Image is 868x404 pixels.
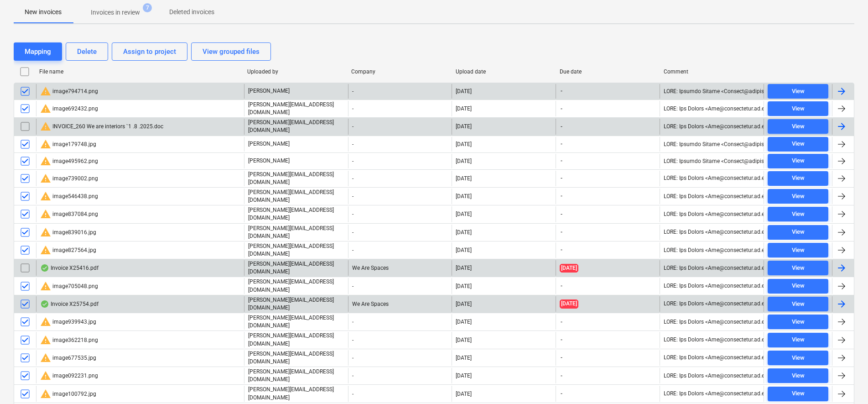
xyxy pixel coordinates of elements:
[768,279,828,294] button: View
[40,139,51,150] span: warning
[456,158,472,164] div: [DATE]
[348,225,452,240] div: -
[792,104,805,114] div: View
[203,46,260,58] div: View grouped files
[822,360,868,404] iframe: Chat Widget
[456,123,472,130] div: [DATE]
[348,189,452,204] div: -
[191,42,271,61] button: View grouped files
[768,225,828,240] button: View
[768,101,828,116] button: View
[768,84,828,99] button: View
[456,355,472,361] div: [DATE]
[40,156,98,167] div: image495962.png
[792,371,805,381] div: View
[40,139,96,150] div: image179748.jpg
[456,337,472,343] div: [DATE]
[248,242,344,258] p: [PERSON_NAME][EMAIL_ADDRESS][DOMAIN_NAME]
[248,314,344,330] p: [PERSON_NAME][EMAIL_ADDRESS][DOMAIN_NAME]
[248,225,344,240] p: [PERSON_NAME][EMAIL_ADDRESS][DOMAIN_NAME]
[792,353,805,363] div: View
[40,335,98,346] div: image362218.png
[348,84,452,99] div: -
[456,229,472,236] div: [DATE]
[768,261,828,275] button: View
[456,193,472,199] div: [DATE]
[348,314,452,330] div: -
[143,3,152,12] span: 7
[456,301,472,307] div: [DATE]
[40,191,98,202] div: image546438.png
[40,281,51,292] span: warning
[248,278,344,294] p: [PERSON_NAME][EMAIL_ADDRESS][DOMAIN_NAME]
[40,103,98,114] div: image692432.png
[40,335,51,346] span: warning
[248,119,344,134] p: [PERSON_NAME][EMAIL_ADDRESS][DOMAIN_NAME]
[792,388,805,399] div: View
[768,297,828,311] button: View
[560,299,578,308] span: [DATE]
[39,68,240,75] div: File name
[456,211,472,217] div: [DATE]
[248,206,344,222] p: [PERSON_NAME][EMAIL_ADDRESS][DOMAIN_NAME]
[768,387,828,401] button: View
[456,319,472,325] div: [DATE]
[40,370,98,381] div: image092231.png
[40,300,49,308] div: OCR finished
[792,317,805,327] div: View
[560,210,563,218] span: -
[40,121,51,132] span: warning
[792,281,805,291] div: View
[40,388,96,399] div: image100792.jpg
[456,141,472,147] div: [DATE]
[664,68,760,75] div: Comment
[560,140,563,148] span: -
[792,263,805,273] div: View
[248,157,290,165] p: [PERSON_NAME]
[560,174,563,182] span: -
[40,103,51,114] span: warning
[348,260,452,276] div: We Are Spaces
[348,368,452,383] div: -
[248,87,290,95] p: [PERSON_NAME]
[456,68,552,75] div: Upload date
[560,264,578,273] span: [DATE]
[40,173,98,184] div: image739002.png
[348,206,452,222] div: -
[40,191,51,202] span: warning
[768,243,828,257] button: View
[456,265,472,271] div: [DATE]
[348,278,452,294] div: -
[40,156,51,167] span: warning
[560,157,563,165] span: -
[248,332,344,347] p: [PERSON_NAME][EMAIL_ADDRESS][DOMAIN_NAME]
[768,189,828,204] button: View
[40,264,99,272] div: Invoice X25416.pdf
[792,86,805,97] div: View
[40,316,51,327] span: warning
[112,42,187,61] button: Assign to project
[248,260,344,276] p: [PERSON_NAME][EMAIL_ADDRESS][DOMAIN_NAME]
[560,318,563,326] span: -
[560,105,563,113] span: -
[14,42,62,61] button: Mapping
[248,101,344,116] p: [PERSON_NAME][EMAIL_ADDRESS][DOMAIN_NAME]
[40,227,96,238] div: image839016.jpg
[248,368,344,383] p: [PERSON_NAME][EMAIL_ADDRESS][DOMAIN_NAME]
[248,296,344,312] p: [PERSON_NAME][EMAIL_ADDRESS][DOMAIN_NAME]
[348,350,452,366] div: -
[169,7,214,17] p: Deleted invoices
[560,123,563,131] span: -
[348,332,452,347] div: -
[40,352,96,363] div: image677535.jpg
[348,101,452,116] div: -
[40,245,51,256] span: warning
[77,46,97,58] div: Delete
[768,207,828,221] button: View
[792,121,805,132] div: View
[560,192,563,200] span: -
[123,46,176,58] div: Assign to project
[40,352,51,363] span: warning
[560,336,563,344] span: -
